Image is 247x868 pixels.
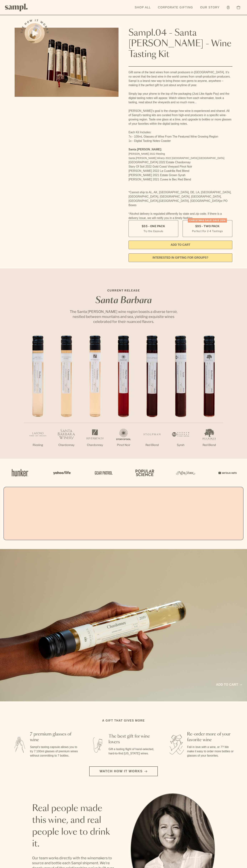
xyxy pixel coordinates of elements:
li: 5 / 7 [138,336,166,459]
span: Santa [PERSON_NAME] Winery 2022 [GEOGRAPHIC_DATA] [GEOGRAPHIC_DATA] [128,157,224,159]
p: Sampl's tasting capsule allows you to try 7 100ml glasses of premium wines without committing to ... [30,745,79,758]
img: Artboard_1_c8cd28af-0030-4af1-819c-248e302c7f06_x450.png [9,465,31,480]
span: [PERSON_NAME] 2022 Riesling [128,152,165,155]
li: 2 / 7 [52,336,81,459]
p: Red Blend [195,443,223,447]
li: [PERSON_NAME] 2022 La Cuadrilla Red Blend [128,169,232,173]
p: The Santa [PERSON_NAME] wine region boasts a diverse terroir, nestled between mountains and sea, ... [66,309,181,324]
li: [GEOGRAPHIC_DATA] 2022 Estate Chardonnay [128,160,232,164]
li: 4 / 7 [109,336,138,459]
img: Artboard_5_7fdae55a-36fd-43f7-8bfd-f74a06a2878e_x450.png [92,465,114,480]
a: Add to cart [216,682,242,687]
strong: Santa [PERSON_NAME]: [128,148,162,151]
img: Artboard_7_5b34974b-f019-449e-91fb-745f8d0877ee_x450.png [216,465,238,480]
button: Add to Cart [128,241,232,249]
p: Pinot Noir [109,443,138,447]
img: Artboard_3_0b291449-6e8c-4d07-b2c2-3f3601a19cd1_x450.png [175,465,196,480]
p: Gift a tasting flight of hand-selected, hard-to-find [US_STATE] wines. [109,747,157,756]
p: Syrah [166,443,195,447]
a: Our Story [198,4,221,11]
p: CURRENT RELEASE [66,288,181,293]
button: Watch how it works [89,766,158,776]
em: Santa Barbara [95,296,152,305]
p: Chardonnay [81,443,109,447]
p: Fall in love with a wine, or 7? We make it easy to order more bottles or glasses of your favorites. [187,745,236,758]
p: Riesling [24,443,52,447]
a: interested in gifting for groups? [128,253,232,262]
span: [GEOGRAPHIC_DATA], [GEOGRAPHIC_DATA] [159,199,220,202]
p: Red Blend [138,443,166,447]
h3: Re-order more of your favorite wine [187,731,236,743]
button: See how it works [25,23,45,43]
li: 6 / 7 [166,336,195,459]
h3: The best gift for wine lovers [109,734,157,745]
small: Perfect For 2-4 Tastings [192,229,223,233]
h1: Sampl.04 - Santa [PERSON_NAME] - Wine Tasting Kit [128,28,232,60]
li: 1 / 7 [24,336,52,459]
small: Try the Capsule [143,229,163,233]
li: 7 / 7 [195,336,223,459]
img: Sampl.04 - Santa Barbara - Wine Tasting Kit [15,28,119,97]
img: Sampl logo [5,4,28,11]
h3: 7 premium glasses of wine [30,731,79,743]
li: 3 / 7 [81,336,109,459]
p: Chardonnay [52,443,81,447]
img: Artboard_6_04f9a106-072f-468a-bdd7-f11783b05722_x450.png [51,465,72,480]
a: Shop All [133,4,153,11]
li: [PERSON_NAME] 2021 Estate Grown Syrah [128,173,232,177]
span: , [158,199,159,202]
li: [PERSON_NAME] 2021 Cuvee le Bec Red Blend [128,177,232,182]
span: $55 - One Pack [142,224,165,228]
li: Story Of Soil 2022 Gold Coast Vineyard Pinot Noir [128,164,232,169]
div: Gift some of the best wines from small producers in [GEOGRAPHIC_DATA]. It’s no secret that the be... [128,70,232,220]
h2: Real people made this wine, and real people love to drink it. [32,803,116,850]
span: $95 - Two Pack [195,224,220,228]
img: Artboard_4_28b4d326-c26e-48f9-9c80-911f17d6414e_x450.png [133,465,155,480]
a: Corporate Gifting [156,4,195,11]
div: Christmas SALE! Save 20% [188,218,227,223]
h2: A gift that gives more [102,719,145,723]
